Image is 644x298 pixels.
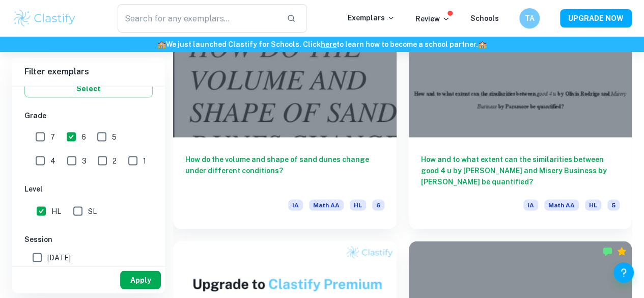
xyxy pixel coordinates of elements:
[288,199,303,210] span: IA
[47,252,71,263] span: [DATE]
[185,153,384,187] h6: How do the volume and shape of sand dunes change under different conditions?
[523,199,538,210] span: IA
[585,199,601,210] span: HL
[24,233,153,245] h6: Session
[81,131,86,142] span: 6
[82,155,87,166] span: 3
[617,246,627,256] div: Premium
[348,12,395,23] p: Exemplars
[607,199,620,210] span: 5
[602,246,612,256] img: Marked
[524,13,536,24] h6: TA
[2,39,642,50] h6: We just launched Clastify for Schools. Click to learn how to become a school partner.
[478,40,487,48] span: 🏫
[321,40,337,48] a: here
[112,131,117,142] span: 5
[544,199,579,210] span: Math AA
[157,40,166,48] span: 🏫
[309,199,344,210] span: Math AA
[113,155,117,166] span: 2
[421,153,620,187] h6: How and to what extent can the similarities between good 4 u by [PERSON_NAME] and Misery Business...
[51,205,61,216] span: HL
[560,9,632,28] button: UPGRADE NOW
[613,262,634,283] button: Help and Feedback
[519,8,540,29] button: TA
[50,155,55,166] span: 4
[118,4,278,33] input: Search for any exemplars...
[50,131,55,142] span: 7
[415,13,450,24] p: Review
[12,8,77,29] img: Clastify logo
[24,183,153,194] h6: Level
[12,57,165,86] h6: Filter exemplars
[88,205,97,216] span: SL
[24,79,153,97] button: Select
[24,110,153,121] h6: Grade
[470,14,499,22] a: Schools
[120,270,161,289] button: Apply
[143,155,146,166] span: 1
[372,199,384,210] span: 6
[350,199,366,210] span: HL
